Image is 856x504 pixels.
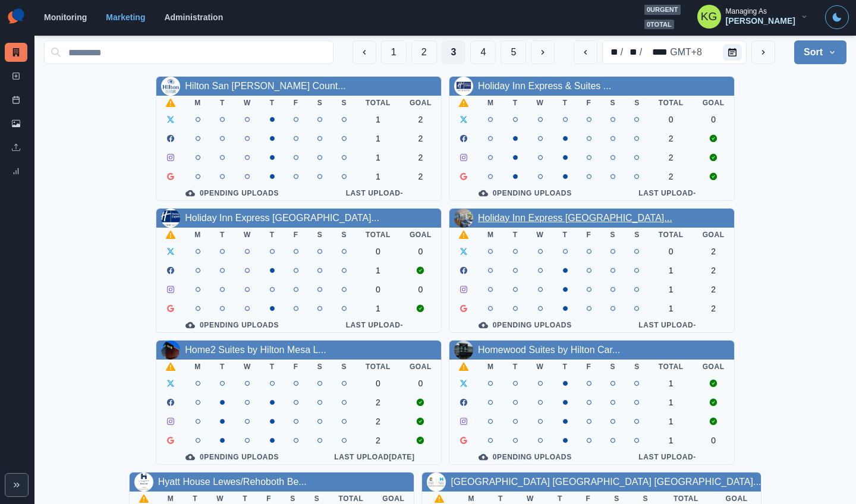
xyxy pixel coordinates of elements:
th: Goal [400,228,441,242]
div: time zone [669,45,703,59]
th: Total [649,228,693,242]
th: T [503,360,527,374]
th: W [527,360,553,374]
div: Last Upload - [610,320,725,330]
img: 2165605250355329 [427,472,446,492]
a: [GEOGRAPHIC_DATA] [GEOGRAPHIC_DATA] [GEOGRAPHIC_DATA]... [451,477,761,487]
th: F [284,360,308,374]
th: T [553,96,577,110]
th: M [478,96,503,110]
th: S [625,228,649,242]
button: Page 2 [411,40,437,64]
img: 104547128321061 [161,341,180,360]
div: 0 [366,247,391,256]
div: 0 Pending Uploads [166,320,298,330]
div: 2 [659,134,684,143]
div: 2 [703,285,725,294]
th: T [260,96,284,110]
button: Sort [794,40,846,64]
div: 0 [703,115,725,124]
div: year [643,45,669,59]
div: 1 [366,115,391,124]
th: T [210,360,234,374]
span: 0 urgent [644,5,681,15]
div: 0 [659,247,684,256]
img: 667318173298528 [161,77,180,96]
th: S [308,360,332,374]
a: Homewood Suites by Hilton Car... [478,345,620,355]
div: Last Upload - [610,452,725,462]
div: / [638,45,643,59]
a: Post Schedule [5,90,27,109]
span: 0 total [644,20,674,30]
button: Calendar [723,44,742,61]
div: 0 [366,379,391,388]
th: S [625,96,649,110]
div: [PERSON_NAME] [726,16,795,26]
div: 2 [659,172,684,181]
div: day [624,45,638,59]
button: Managing As[PERSON_NAME] [688,5,818,29]
a: Hyatt House Lewes/Rehoboth Be... [158,477,307,487]
button: Page 5 [501,40,526,64]
div: 0 [703,436,725,445]
th: S [308,96,332,110]
div: 2 [659,153,684,162]
th: F [577,96,601,110]
div: 0 Pending Uploads [166,188,298,198]
a: Holiday Inn Express [GEOGRAPHIC_DATA]... [478,213,672,223]
th: Goal [693,228,734,242]
button: Page 3 [442,40,466,64]
div: 2 [410,115,432,124]
th: W [234,228,260,242]
div: 0 Pending Uploads [459,452,591,462]
th: S [308,228,332,242]
a: Marketing Summary [5,43,27,62]
button: Previous [353,40,376,64]
div: 1 [366,153,391,162]
button: Toggle Mode [825,5,849,29]
div: 2 [366,436,391,445]
a: Home2 Suites by Hilton Mesa L... [185,345,326,355]
div: 1 [659,304,684,313]
th: M [185,228,210,242]
th: F [577,360,601,374]
th: S [625,360,649,374]
th: T [553,360,577,374]
th: M [185,96,210,110]
button: next [751,40,775,64]
th: S [601,96,625,110]
div: 1 [366,172,391,181]
th: Goal [400,96,441,110]
th: T [210,228,234,242]
div: 1 [659,436,684,445]
img: 386450117895078 [454,341,473,360]
div: 0 [410,379,432,388]
div: 2 [366,398,391,407]
th: M [185,360,210,374]
div: 2 [410,153,432,162]
div: 2 [410,172,432,181]
th: S [332,360,356,374]
a: Administration [164,12,223,22]
div: 0 Pending Uploads [459,320,591,330]
a: Review Summary [5,162,27,181]
th: F [284,96,308,110]
img: 890361934320985 [161,209,180,228]
div: Last Upload - [610,188,725,198]
div: Last Upload - [317,188,432,198]
th: T [503,228,527,242]
img: 111697591533469 [454,77,473,96]
th: F [577,228,601,242]
a: Monitoring [44,12,87,22]
div: 0 [366,285,391,294]
div: Katrina Gallardo [701,2,717,31]
div: 2 [703,247,725,256]
th: Goal [693,96,734,110]
a: New Post [5,67,27,86]
th: T [260,228,284,242]
th: W [527,228,553,242]
div: 2 [410,134,432,143]
button: Next Media [531,40,555,64]
div: 2 [366,417,391,426]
